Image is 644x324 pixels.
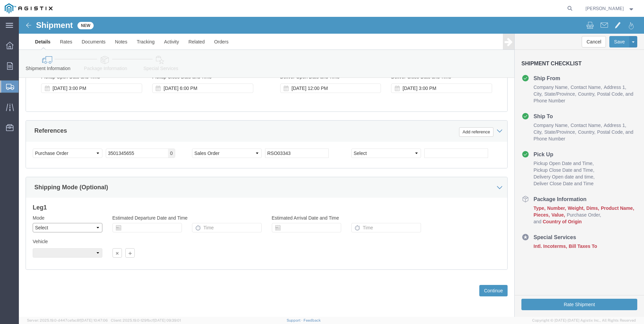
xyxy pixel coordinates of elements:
[19,17,644,317] iframe: FS Legacy Container
[154,318,181,322] span: [DATE] 09:39:01
[111,318,181,322] span: Client: 2025.19.0-129fbcf
[585,5,624,12] span: Konrad Slyk
[80,318,108,322] span: [DATE] 10:47:06
[5,3,53,13] img: logo
[287,318,303,322] a: Support
[303,318,321,322] a: Feedback
[27,318,108,322] span: Server: 2025.19.0-d447cefac8f
[585,4,635,12] button: [PERSON_NAME]
[532,318,636,323] span: Copyright © [DATE]-[DATE] Agistix Inc., All Rights Reserved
